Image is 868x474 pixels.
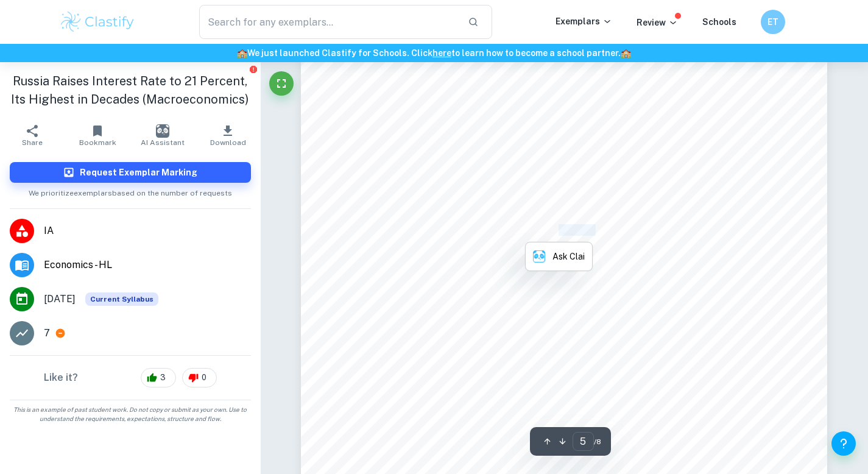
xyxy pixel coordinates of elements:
[10,162,251,183] button: Request Exemplar Marking
[10,72,251,108] h1: Russia Raises Interest Rate to 21 Percent, Its Highest in Decades (Macroeconomics)
[153,372,172,384] span: 3
[403,183,406,189] span: 3
[533,250,545,263] img: clai.png
[571,159,575,165] span: 1
[363,107,765,117] span: offering them higher wages,= and these increased production costs shift the short-run aggregate
[515,130,552,141] span: to SRAS
[460,88,464,94] span: 1
[79,138,116,147] span: Bookmark
[552,250,585,263] p: Ask Clai
[637,16,678,29] p: Review
[702,17,736,27] a: Schools
[363,249,765,260] span: Russian Central Bank has raised interest rates to 21%, <the third [interest rate] increase in a r...
[594,436,601,447] span: / 8
[432,48,451,58] a: here
[141,138,185,147] span: AI Assistant
[555,130,765,141] span: , driving cost-push inflation. The consequences of
[565,83,765,93] span: has also led firms to <compet[e] for workers by
[44,370,78,385] h6: Like it?
[210,138,246,147] span: Download
[65,118,130,152] button: Bookmark
[44,292,76,306] span: [DATE]
[85,292,158,306] div: This exemplar is based on the current syllabus. Feel free to refer to it for inspiration/ideas wh...
[85,292,158,306] span: Current Syllabus
[556,15,612,28] p: Exemplars
[80,166,197,179] h6: Request Exemplar Marking
[577,154,599,164] span: to PL
[29,183,232,199] span: We prioritize exemplars based on the number of requests
[406,178,569,188] span: ) and the new full employment level (Y
[44,326,50,341] p: 7
[59,10,136,34] img: Clastify logo
[605,154,765,164] span: and an inflationary gap between actual
[196,118,261,152] button: Download
[363,59,827,69] span: representing a reduction in [GEOGRAPHIC_DATA] productive capacity and decreasing the full employment
[237,48,247,58] span: 🏫
[373,297,413,307] span: Figure 2:
[130,118,196,152] button: AI Assistant
[761,10,785,34] button: ET
[528,83,562,93] span: scarcity
[596,225,765,236] span: on the supply-side and increased AD, the
[44,224,251,238] span: IA
[363,225,556,236] span: In response to inflationary pressures caused by
[467,83,485,93] span: to Y
[269,71,294,96] button: Fullscreen
[199,5,459,39] input: Search for any exemplars...
[526,242,592,271] button: Ask Clai
[363,83,460,93] span: level of output from Y
[415,297,755,307] span: Impacts of increased interest rates on the Russian economy (neoclassical diagram)
[5,405,256,423] span: This is an example of past student work. Do not copy or submit as your own. Use to understand the...
[766,15,780,29] h6: ET
[363,130,507,141] span: supply (SRAS) curve from SRAS
[621,48,631,58] span: 🏫
[489,83,524,93] span: . Labour
[831,431,856,456] button: Help and Feedback
[44,258,251,272] span: Economics - HL
[485,88,489,94] span: 2
[141,368,176,387] div: 3
[249,65,258,74] button: Report issue
[195,372,213,384] span: 0
[156,124,169,138] img: AI Assistant
[507,135,511,141] span: 1
[363,154,571,164] span: these shifts are an increase in price levels from PL
[559,225,593,236] span: scarcity
[2,46,866,60] h6: We just launched Clastify for Schools. Click to learn how to become a school partner.
[569,183,573,189] span: 2
[182,368,217,387] div: 0
[552,135,556,141] span: 2
[363,178,403,188] span: output (Y
[22,138,43,147] span: Share
[572,178,578,188] span: ).
[599,159,603,165] span: 3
